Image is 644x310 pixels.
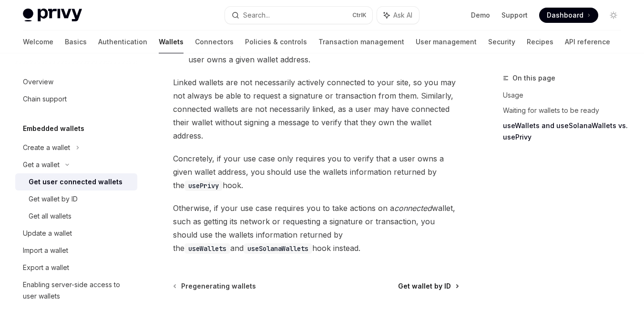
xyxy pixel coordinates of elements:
a: Welcome [23,30,53,53]
div: Import a wallet [23,245,68,256]
span: Concretely, if your use case only requires you to verify that a user owns a given wallet address,... [173,152,459,192]
a: Get wallet by ID [15,190,137,208]
button: Ask AI [377,7,419,24]
a: API reference [565,30,610,53]
a: Import a wallet [15,242,137,259]
img: light logo [23,9,82,22]
a: Usage [503,88,629,103]
a: Export a wallet [15,259,137,276]
button: Search...CtrlK [225,7,373,24]
span: Ask AI [393,10,412,20]
a: Waiting for wallets to be ready [503,103,629,118]
div: Export a wallet [23,262,69,273]
a: Demo [471,10,490,20]
span: Linked wallets are not necessarily actively connected to your site, so you may not always be able... [173,76,459,142]
div: Chain support [23,93,67,105]
div: Search... [243,10,270,21]
div: Overview [23,76,53,88]
a: Get user connected wallets [15,173,137,190]
span: Ctrl K [352,11,367,19]
a: Wallets [159,30,184,53]
a: Transaction management [318,30,404,53]
a: Get wallet by ID [398,281,458,291]
a: Policies & controls [245,30,307,53]
div: Get wallet by ID [29,193,78,205]
div: Create a wallet [23,142,70,153]
div: Enabling server-side access to user wallets [23,279,132,302]
a: useWallets and useSolanaWallets vs. usePrivy [503,118,629,145]
code: useWallets [184,243,230,254]
a: Enabling server-side access to user wallets [15,276,137,305]
code: useSolanaWallets [244,243,312,254]
span: Get wallet by ID [398,281,451,291]
a: Update a wallet [15,225,137,242]
a: Pregenerating wallets [174,281,256,291]
h5: Embedded wallets [23,123,84,134]
a: Support [501,10,528,20]
a: Authentication [98,30,147,53]
a: Chain support [15,90,137,108]
code: usePrivy [184,180,223,191]
em: connected [394,203,432,213]
span: On this page [512,72,555,84]
button: Toggle dark mode [606,8,621,23]
div: Get a wallet [23,159,60,170]
span: Pregenerating wallets [181,281,256,291]
span: Dashboard [547,10,583,20]
a: Connectors [195,30,234,53]
a: Get all wallets [15,208,137,225]
a: Security [488,30,515,53]
div: Get all wallets [29,210,72,222]
span: Otherwise, if your use case requires you to take actions on a wallet, such as getting its network... [173,201,459,255]
div: Get user connected wallets [29,176,123,188]
a: Dashboard [539,8,598,23]
a: User management [416,30,477,53]
a: Recipes [527,30,553,53]
div: Update a wallet [23,228,72,239]
a: Overview [15,73,137,90]
a: Basics [65,30,87,53]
